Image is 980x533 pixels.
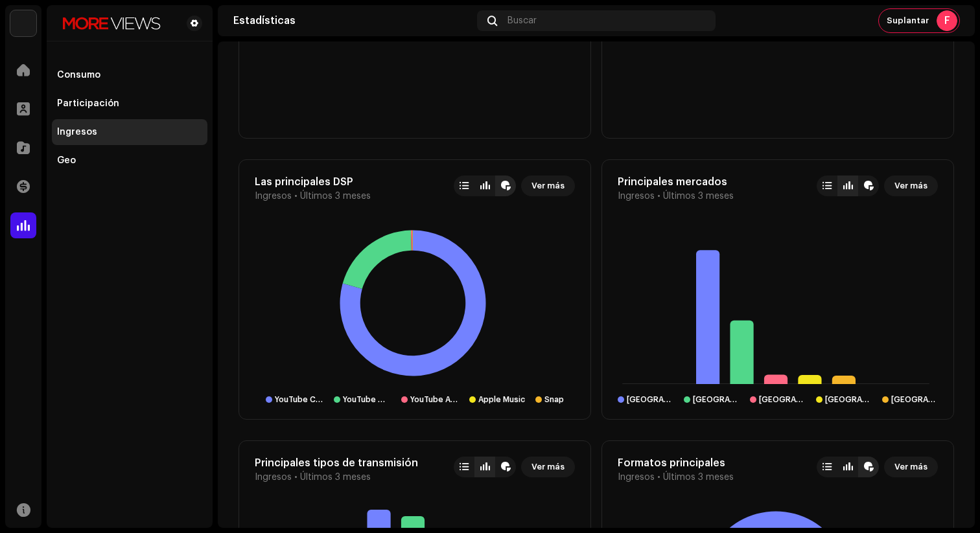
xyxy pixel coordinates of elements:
[521,176,575,196] button: Ver más
[894,454,927,480] span: Ver más
[657,472,660,482] span: •
[825,394,872,405] div: Chile
[294,472,297,482] span: •
[618,472,655,482] span: Ingresos
[57,70,100,80] div: Consumo
[887,16,929,26] span: Suplantar
[531,454,565,480] span: Ver más
[521,457,575,477] button: Ver más
[255,472,292,482] span: Ingresos
[618,191,655,201] span: Ingresos
[52,91,207,117] re-m-nav-item: Participación
[343,394,391,405] div: YouTube Music
[657,191,660,201] span: •
[10,10,36,36] img: d33e7525-e535-406c-bd75-4996859269b0
[57,16,166,31] img: 022bc622-acf9-44f3-be7c-945a65ee7bb4
[275,394,323,405] div: YouTube Content ID
[300,472,371,482] span: Últimos 3 meses
[891,394,938,405] div: Netherlands
[52,62,207,88] re-m-nav-item: Consumo
[507,16,537,26] span: Buscar
[478,394,525,405] div: Apple Music
[255,176,371,188] div: Las principales DSP
[663,472,734,482] span: Últimos 3 meses
[894,173,927,199] span: Ver más
[693,394,740,405] div: Spain
[759,394,806,405] div: Italy
[618,176,734,188] div: Principales mercados
[57,127,97,137] div: Ingresos
[255,457,418,470] div: Principales tipos de transmisión
[57,98,119,109] div: Participación
[52,119,207,145] re-m-nav-item: Ingresos
[294,191,297,201] span: •
[233,16,472,26] div: Estadísticas
[410,394,459,405] div: YouTube Audio Tier
[255,191,292,201] span: Ingresos
[618,457,734,470] div: Formatos principales
[300,191,371,201] span: Últimos 3 meses
[884,176,938,196] button: Ver más
[531,173,565,199] span: Ver más
[52,148,207,174] re-m-nav-item: Geo
[627,394,673,405] div: United States of America
[57,155,76,166] div: Geo
[937,10,957,31] div: F
[884,457,938,477] button: Ver más
[544,394,564,405] div: Snap
[663,191,734,201] span: Últimos 3 meses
